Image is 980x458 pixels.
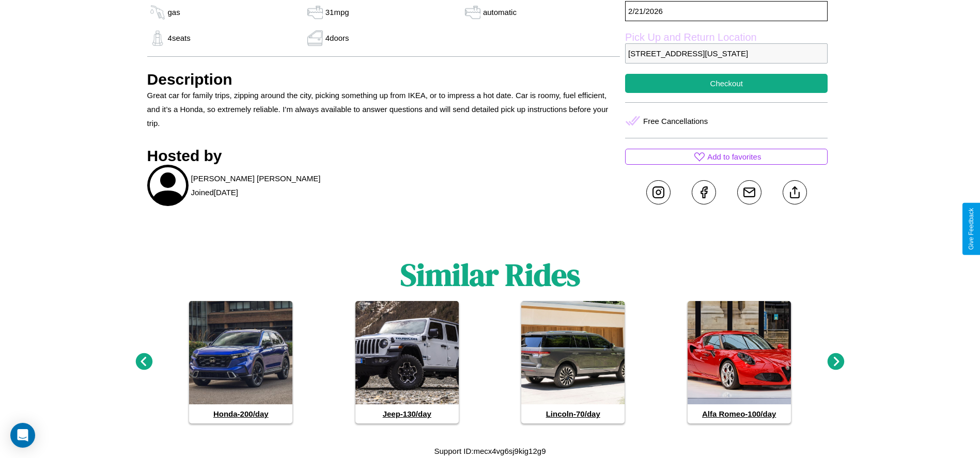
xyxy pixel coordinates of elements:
h4: Jeep - 130 /day [355,404,459,423]
h4: Alfa Romeo - 100 /day [688,404,791,423]
p: Great car for family trips, zipping around the city, picking something up from IKEA, or to impres... [147,88,620,130]
p: Joined [DATE] [191,185,238,199]
p: Free Cancellations [643,114,708,128]
img: gas [305,30,325,46]
p: 31 mpg [325,5,349,19]
p: [PERSON_NAME] [PERSON_NAME] [191,171,321,185]
p: Support ID: mecx4vg6sj9kig12g9 [434,444,546,458]
p: 4 seats [168,31,191,45]
h4: Honda - 200 /day [189,404,292,423]
h3: Description [147,71,620,88]
p: [STREET_ADDRESS][US_STATE] [625,43,828,64]
a: Lincoln-70/day [521,301,625,423]
img: gas [147,5,168,20]
button: Add to favorites [625,149,828,165]
p: Add to favorites [707,150,761,164]
img: gas [462,5,483,20]
div: Open Intercom Messenger [10,423,35,448]
p: gas [168,5,180,19]
button: Checkout [625,74,828,93]
img: gas [147,30,168,46]
label: Pick Up and Return Location [625,31,828,43]
a: Honda-200/day [189,301,292,423]
p: 2 / 21 / 2026 [625,1,828,21]
p: 4 doors [325,31,349,45]
p: automatic [483,5,517,19]
img: gas [305,5,325,20]
h1: Similar Rides [400,254,580,296]
div: Give Feedback [968,208,975,250]
a: Alfa Romeo-100/day [688,301,791,423]
h4: Lincoln - 70 /day [521,404,625,423]
h3: Hosted by [147,147,620,165]
a: Jeep-130/day [355,301,459,423]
